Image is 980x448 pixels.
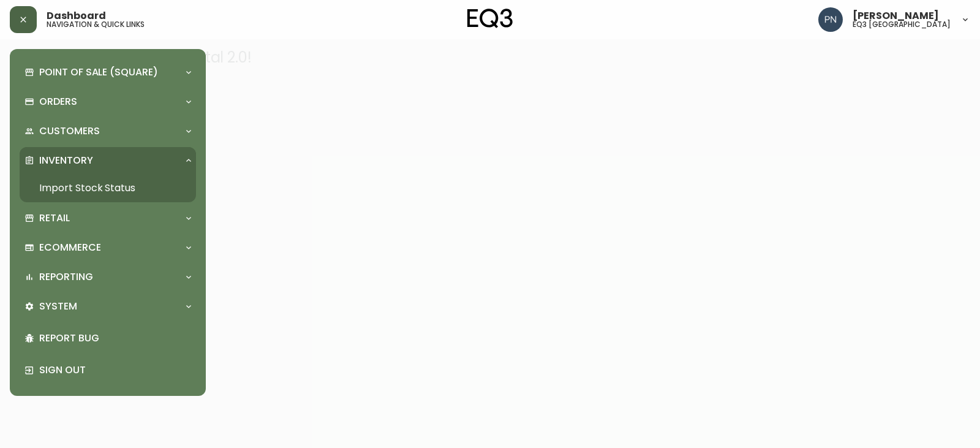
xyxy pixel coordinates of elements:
div: Customers [20,118,196,145]
p: Reporting [39,270,93,284]
p: Retail [39,211,70,225]
div: Reporting [20,264,196,290]
div: System [20,293,196,320]
p: Sign Out [39,363,191,377]
img: logo [467,9,513,28]
p: Point of Sale (Square) [39,66,158,79]
p: Report Bug [39,332,191,345]
p: Ecommerce [39,241,101,254]
div: Point of Sale (Square) [20,59,196,86]
div: Sign Out [20,354,196,386]
h5: eq3 [GEOGRAPHIC_DATA] [853,21,951,28]
div: Orders [20,88,196,115]
p: Inventory [39,154,93,167]
div: Ecommerce [20,234,196,261]
p: Orders [39,95,77,108]
p: System [39,300,77,313]
div: Inventory [20,147,196,174]
span: Dashboard [47,11,106,21]
span: [PERSON_NAME] [853,11,939,21]
p: Customers [39,124,100,138]
img: 496f1288aca128e282dab2021d4f4334 [818,7,843,32]
h5: navigation & quick links [47,21,145,28]
div: Retail [20,205,196,232]
a: Import Stock Status [20,174,196,202]
div: Report Bug [20,322,196,354]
